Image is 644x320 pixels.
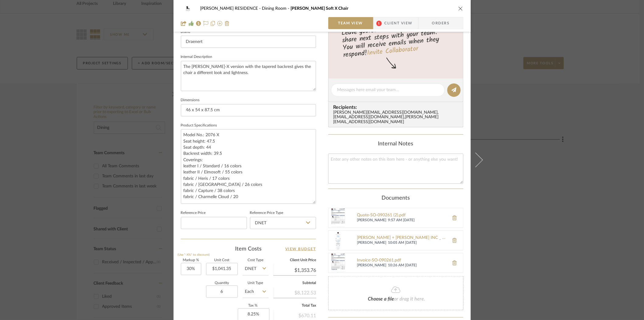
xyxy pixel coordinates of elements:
[388,240,446,245] span: 10:05 AM [DATE]
[243,282,269,285] label: Unit Type
[425,17,456,29] span: Orders
[273,259,316,262] label: Client Unit Price
[357,236,446,240] a: [PERSON_NAME] + [PERSON_NAME] INC _ Online Receipt (dep. not incl. tariffs).pdf
[385,17,413,29] span: Client View
[327,20,464,60] div: Leave yourself a note here or share next steps with your team. You will receive emails when they ...
[338,17,363,29] span: Team View
[206,259,238,262] label: Unit Cost
[181,2,195,15] img: 3a204029-b198-419f-8092-263cdf17cc7b_48x40.jpg
[333,105,461,110] span: Recipients:
[328,195,463,202] div: Documents
[388,263,446,268] span: 10:26 AM [DATE]
[243,259,269,262] label: Cost Type
[181,36,316,48] input: Enter Brand
[329,208,348,228] img: Quote-SO-090261 (2).pdf
[200,6,262,11] span: [PERSON_NAME] RESIDENCE
[225,21,230,26] img: Remove from project
[206,282,238,285] label: Quantity
[262,6,291,11] span: Dining Room
[333,110,461,125] div: [PERSON_NAME][EMAIL_ADDRESS][DOMAIN_NAME] , [EMAIL_ADDRESS][DOMAIN_NAME] , [PERSON_NAME][EMAIL_AD...
[357,263,387,268] span: [PERSON_NAME]
[357,258,446,263] a: Invoice-SO-090261.pdf
[273,282,316,285] label: Subtotal
[357,213,446,218] a: Quote-SO-090261 (2).pdf
[291,6,349,11] span: [PERSON_NAME] Soft X Chair
[250,212,283,215] label: Reference Price Type
[394,297,425,301] span: or drag it here.
[181,30,191,34] label: Brand
[328,141,463,148] div: Internal Notes
[181,99,200,102] label: Dimensions
[181,245,316,253] div: Item Costs
[273,304,316,307] label: Total Tax
[357,218,387,223] span: [PERSON_NAME]
[366,44,418,59] a: Invite Collaborator
[238,304,269,307] label: Tax %
[181,124,217,127] label: Product Specifications
[329,253,348,273] img: Invoice-SO-090261.pdf
[458,6,463,11] button: close
[329,231,348,250] img: SCOTT + COONER INC _ Online Receipt (dep. not incl. tariffs).pdf
[388,218,446,223] span: 9:57 AM [DATE]
[181,259,201,262] label: Markup %
[181,104,316,116] input: Enter the dimensions of this item
[285,245,316,253] a: View Budget
[368,297,394,301] span: Choose a file
[181,55,213,59] label: Internal Description
[357,240,387,245] span: [PERSON_NAME]
[273,287,316,298] div: $8,122.53
[376,21,382,26] span: 1
[181,212,206,215] label: Reference Price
